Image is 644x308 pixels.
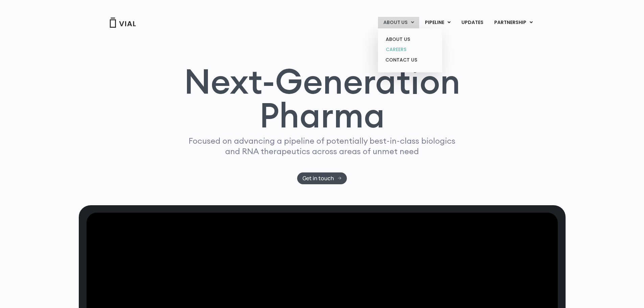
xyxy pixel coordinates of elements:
a: PARTNERSHIPMenu Toggle [489,17,538,28]
p: Focused on advancing a pipeline of potentially best-in-class biologics and RNA therapeutics acros... [186,136,458,157]
a: CONTACT US [380,55,439,66]
span: Get in touch [303,176,334,181]
a: ABOUT USMenu Toggle [378,17,419,28]
img: Vial Logo [109,18,136,28]
h1: Next-Generation Pharma [176,64,469,133]
a: Get in touch [297,172,347,184]
a: ABOUT US [380,34,439,45]
a: PIPELINEMenu Toggle [420,17,456,28]
a: UPDATES [456,17,488,28]
a: CAREERS [380,44,439,55]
